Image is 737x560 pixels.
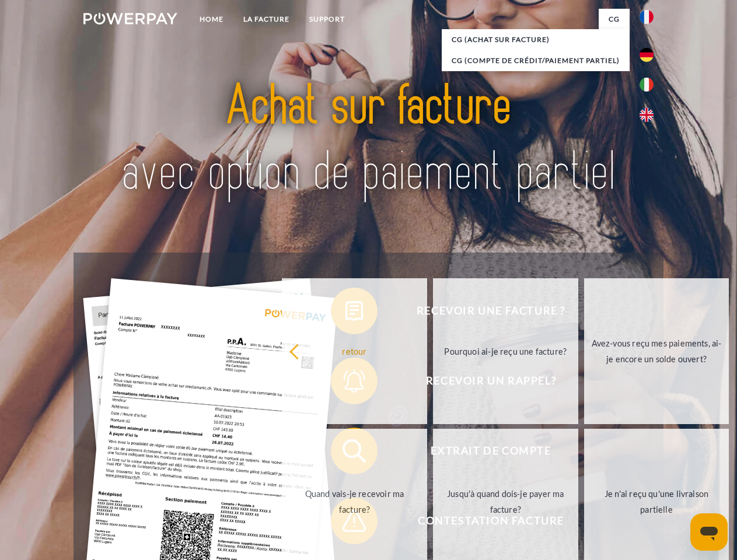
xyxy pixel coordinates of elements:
img: it [640,78,654,92]
div: Jusqu'à quand dois-je payer ma facture? [440,486,571,517]
a: CG [599,9,630,30]
div: Je n'ai reçu qu'une livraison partielle [591,486,722,517]
div: Pourquoi ai-je reçu une facture? [440,343,571,359]
div: Avez-vous reçu mes paiements, ai-je encore un solde ouvert? [591,335,722,367]
a: CG (Compte de crédit/paiement partiel) [442,50,630,71]
img: de [640,48,654,62]
div: Quand vais-je recevoir ma facture? [289,486,420,517]
a: Avez-vous reçu mes paiements, ai-je encore un solde ouvert? [584,278,729,424]
img: fr [640,10,654,24]
a: Home [190,9,233,30]
a: CG (achat sur facture) [442,29,630,50]
div: retour [289,343,420,359]
iframe: Bouton de lancement de la fenêtre de messagerie [690,513,728,551]
img: logo-powerpay-white.svg [83,13,177,24]
a: Support [299,9,355,30]
a: LA FACTURE [233,9,299,30]
img: en [640,108,654,122]
img: title-powerpay_fr.svg [111,56,626,223]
